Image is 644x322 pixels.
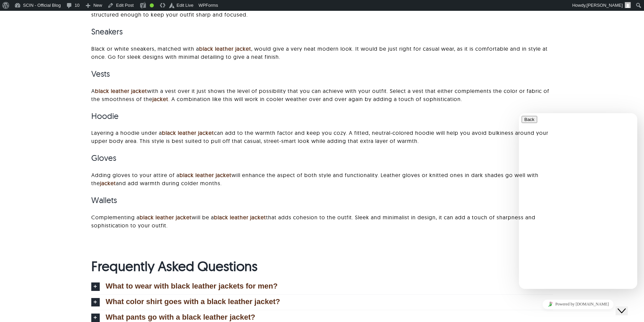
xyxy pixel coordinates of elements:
a: What color shirt goes with a black leather jacket? [91,295,553,310]
h3: Hoodie [91,111,553,121]
a: black leather jacket [95,88,147,94]
h3: Vests [91,69,553,79]
iframe: chat widget [616,295,637,315]
iframe: chat widget [519,297,637,312]
h3: Wallets [91,195,553,205]
span: What color shirt goes with a black leather jacket? [106,298,280,305]
a: black leather jacket [180,172,232,178]
a: black leather jacket [214,214,266,221]
div: Good [150,3,154,7]
a: What to wear with black leather jackets for men? [91,279,553,294]
h3: Gloves [91,153,553,163]
p: Complementing a will be a that adds cohesion to the outfit. Sleek and minimalist in design, it ca... [91,213,553,229]
span: What pants go with a black leather jacket? [106,314,256,321]
iframe: chat widget [519,113,637,289]
a: jacket [152,96,168,102]
a: black leather jacket [162,129,214,136]
b: Frequently Asked Questions [91,257,258,274]
p: Layering a hoodie under a can add to the warmth factor and keep you cozy. A fitted, neutral-color... [91,129,553,145]
p: A with a vest over it just shows the level of possibility that you can achieve with your outfit. ... [91,87,553,103]
a: black leather jacket [140,214,192,221]
a: jacket [100,180,116,187]
a: black leather jacket [199,45,251,52]
span: [PERSON_NAME] [587,3,623,8]
h3: Sneakers [91,27,553,36]
p: Black or white sneakers, matched with a , would give a very neat modern look. It would be just ri... [91,45,553,61]
p: Adding gloves to your attire of a will enhance the aspect of both style and functionality. Leathe... [91,171,553,187]
span: What to wear with black leather jackets for men? [106,282,278,290]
